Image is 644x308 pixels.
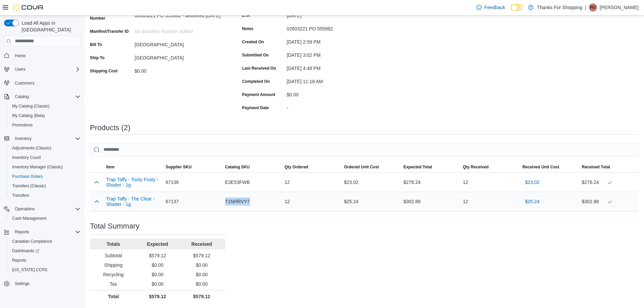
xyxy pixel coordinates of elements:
[9,191,32,199] a: Transfers
[15,67,25,72] span: Users
[9,191,80,199] span: Transfers
[522,175,542,189] button: $23.02
[12,93,80,101] span: Catalog
[285,164,308,170] span: Qty Ordered
[522,164,559,170] span: Received Unit Cost
[15,136,31,141] span: Inventory
[401,162,460,172] button: Expected Total
[1,78,83,88] button: Customers
[460,162,520,172] button: Qty Received
[242,39,264,45] label: Created On
[525,179,540,186] span: $23.02
[12,93,31,101] button: Catalog
[166,164,192,170] span: Supplier SKU
[9,214,80,222] span: Cash Management
[12,205,80,213] span: Operations
[137,262,178,268] p: $0.00
[341,195,401,208] div: $25.24
[12,122,33,128] span: Promotions
[135,52,225,61] div: [GEOGRAPHIC_DATA]
[1,51,83,61] button: Home
[12,113,45,118] span: My Catalog (Beta)
[589,3,597,11] div: R Vidler
[9,121,80,129] span: Promotions
[579,162,639,172] button: Received Total
[9,153,44,162] a: Inventory Count
[135,26,225,34] div: No Manifest Number added
[90,124,130,132] h3: Products (2)
[9,256,29,264] a: Reports
[463,164,488,170] span: Qty Received
[90,42,102,47] label: Bill To
[12,258,26,263] span: Reports
[90,10,132,21] label: Supplier Invoice Number
[12,205,38,213] button: Operations
[106,177,160,188] button: Trap Taffy - Tooty Fruity - Shatter - 1g
[1,65,83,74] button: Users
[12,51,80,60] span: Home
[15,53,26,58] span: Home
[582,178,636,186] div: $276.24
[582,164,610,170] span: Received Total
[520,162,579,172] button: Received Unit Cost
[9,247,80,255] span: Dashboards
[12,135,34,143] button: Inventory
[1,134,83,143] button: Inventory
[12,279,80,288] span: Settings
[7,256,83,265] button: Reports
[93,293,134,300] p: Total
[12,267,47,273] span: [US_STATE] CCRS
[12,65,80,73] span: Users
[93,281,134,287] p: Tax
[582,197,636,206] div: $302.88
[484,4,505,11] span: Feedback
[242,105,269,111] label: Payment Date
[590,3,596,11] span: RV
[9,163,80,171] span: Inventory Manager (Classic)
[15,206,35,212] span: Operations
[9,112,48,120] a: My Catalog (Beta)
[1,204,83,214] button: Operations
[12,228,32,236] button: Reports
[9,247,42,255] a: Dashboards
[12,164,63,170] span: Inventory Manager (Classic)
[7,162,83,172] button: Inventory Manager (Classic)
[137,252,178,259] p: $579.12
[9,182,49,190] a: Transfers (Classic)
[181,293,222,300] p: $579.12
[90,222,140,230] h3: Total Summary
[242,13,250,18] label: ETA
[181,271,222,278] p: $0.00
[9,182,80,190] span: Transfers (Classic)
[137,241,178,247] p: Expected
[90,55,104,61] label: Ship To
[222,162,282,172] button: Catalog SKU
[12,65,28,73] button: Users
[90,68,117,74] label: Shipping Cost
[93,252,134,259] p: Subtotal
[9,144,80,152] span: Adjustments (Classic)
[103,162,163,172] button: Item
[9,214,49,222] a: Cash Management
[137,281,178,287] p: $0.00
[12,79,37,87] a: Customers
[1,92,83,101] button: Catalog
[537,3,582,11] p: Thanks For Shopping
[7,120,83,130] button: Promotions
[15,281,29,286] span: Settings
[242,92,275,97] label: Payment Amount
[282,195,341,208] div: 12
[106,164,115,170] span: Item
[181,281,222,287] p: $0.00
[1,227,83,237] button: Reports
[9,163,66,171] a: Inventory Manager (Classic)
[9,121,35,129] a: Promotions
[15,229,29,235] span: Reports
[282,175,341,189] div: 12
[287,76,377,84] div: [DATE] 11:18 AM
[9,237,55,245] a: Canadian Compliance
[287,102,377,111] div: -
[600,3,639,11] p: [PERSON_NAME]
[525,198,540,205] span: $25.24
[163,162,222,172] button: Supplier SKU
